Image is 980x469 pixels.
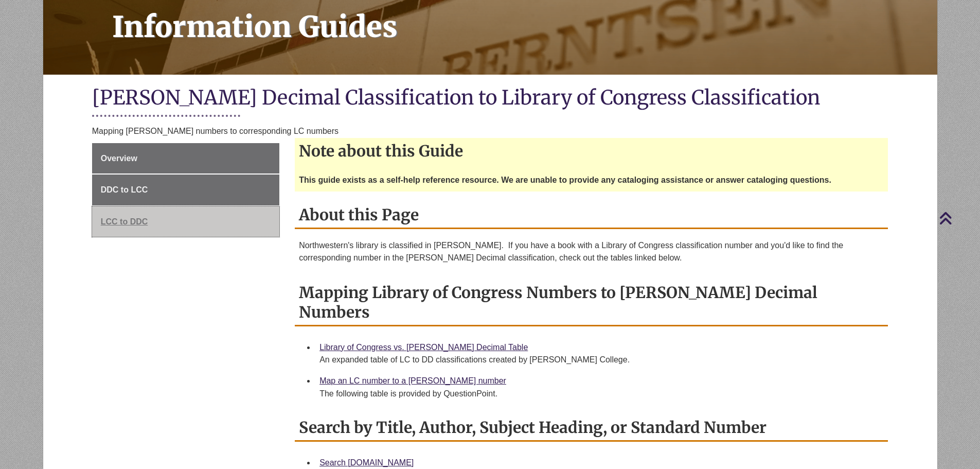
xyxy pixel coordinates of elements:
[92,206,279,237] a: LCC to DDC
[319,388,880,400] div: The following table is provided by QuestionPoint.
[295,280,888,326] h2: Mapping Library of Congress Numbers to [PERSON_NAME] Decimal Numbers
[92,143,279,237] div: Guide Page Menu
[319,343,528,352] a: Library of Congress vs. [PERSON_NAME] Decimal Table
[101,185,148,194] span: DDC to LCC
[92,175,279,205] a: DDC to LCC
[299,239,884,264] p: Northwestern's library is classified in [PERSON_NAME]. If you have a book with a Library of Congr...
[92,127,338,135] span: Mapping [PERSON_NAME] numbers to corresponding LC numbers
[295,202,888,229] h2: About this Page
[319,354,880,366] div: An expanded table of LC to DD classifications created by [PERSON_NAME] College.
[295,138,888,164] h2: Note about this Guide
[101,217,148,226] span: LCC to DDC
[319,376,506,385] a: Map an LC number to a [PERSON_NAME] number
[92,85,888,112] h1: [PERSON_NAME] Decimal Classification to Library of Congress Classification
[92,143,279,174] a: Overview
[319,458,414,467] a: Search [DOMAIN_NAME]
[299,176,831,184] strong: This guide exists as a self-help reference resource. We are unable to provide any cataloging assi...
[295,414,888,442] h2: Search by Title, Author, Subject Heading, or Standard Number
[939,211,977,225] a: Back to Top
[101,154,137,163] span: Overview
